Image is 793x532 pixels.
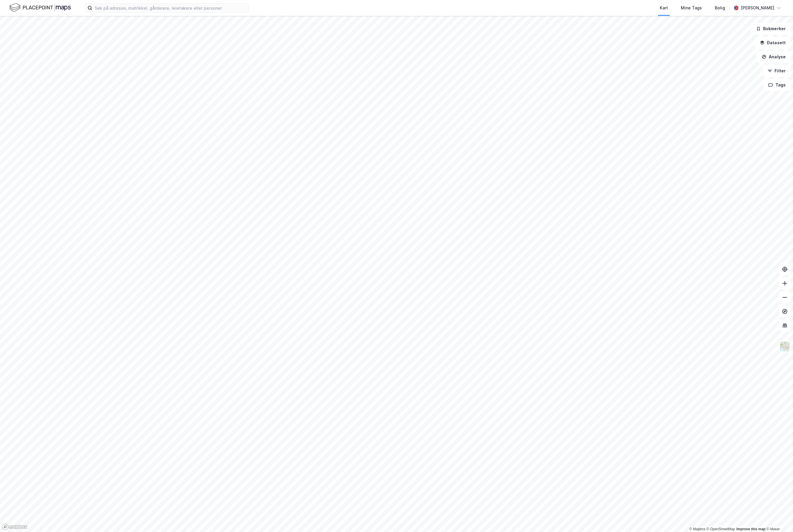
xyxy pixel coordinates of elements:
[707,527,735,531] a: OpenStreetMap
[741,4,774,11] div: [PERSON_NAME]
[715,4,725,11] div: Bolig
[736,527,765,531] a: Improve this map
[689,527,705,531] a: Mapbox
[779,341,790,352] img: Z
[755,37,791,49] button: Datasett
[763,65,791,77] button: Filter
[763,79,791,91] button: Tags
[9,3,71,13] img: logo.f888ab2527a4732fd821a326f86c7f29.svg
[660,4,668,11] div: Kart
[92,4,249,12] input: Søk på adresse, matrikkel, gårdeiere, leietakere eller personer
[764,504,793,532] iframe: Chat Widget
[681,4,702,11] div: Mine Tags
[757,51,791,63] button: Analyse
[751,23,791,35] button: Bokmerker
[2,524,28,530] a: Mapbox homepage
